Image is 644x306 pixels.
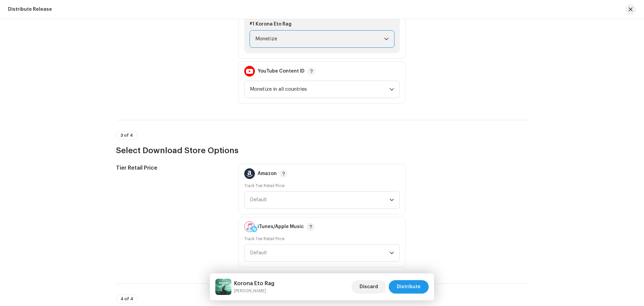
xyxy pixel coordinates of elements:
[234,288,274,294] small: Korona Eto Rag
[352,280,386,294] button: Discard
[258,171,277,176] div: Amazon
[234,279,274,288] h5: Korona Eto Rag
[255,31,384,47] span: Monetize
[250,197,267,202] span: Default
[250,250,267,255] span: Default
[116,145,528,156] h3: Select Download Store Options
[397,280,421,294] span: Distribute
[389,245,394,261] div: dropdown trigger
[360,280,378,294] span: Discard
[244,183,284,188] label: Track Tier Retail Price
[8,7,52,12] div: Distribute Release
[250,245,389,261] span: Default
[120,297,133,301] span: 4 of 4
[389,81,394,98] div: dropdown trigger
[384,31,389,47] div: dropdown trigger
[116,164,228,172] h5: Tier Retail Price
[258,69,305,74] div: YouTube Content ID
[250,81,389,98] span: Monetize in all countries
[215,279,231,295] img: 0429fe38-3f4f-45eb-8427-cb5903b4f97b
[250,21,394,28] div: #1 Korona Eto Rag
[244,236,284,242] label: Track Tier Retail Price
[258,224,304,229] div: iTunes/Apple Music
[120,133,133,137] span: 3 of 4
[389,191,394,208] div: dropdown trigger
[389,280,429,294] button: Distribute
[250,191,389,208] span: Default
